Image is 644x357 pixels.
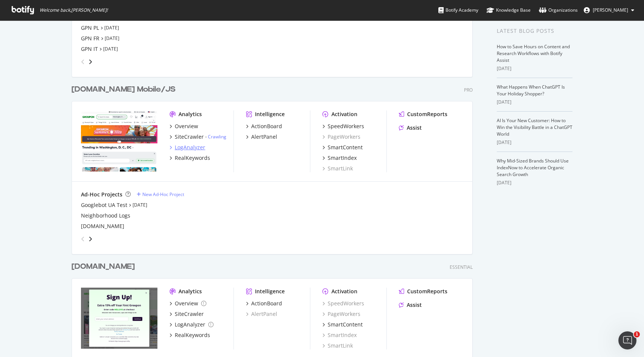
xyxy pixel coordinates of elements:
a: ActionBoard [246,123,282,130]
a: Overview [169,300,206,307]
a: SmartContent [322,321,363,328]
a: [DATE] [104,25,119,31]
a: Assist [399,301,422,309]
a: [DOMAIN_NAME] Mobile/JS [72,84,179,95]
a: GPN PL [81,24,99,32]
a: Googlebot UA Test [81,201,127,209]
a: SpeedWorkers [322,123,364,130]
div: Ad-Hoc Projects [81,191,122,198]
a: [DATE] [133,202,147,208]
a: SmartIndex [322,154,357,162]
img: groupon.com [81,110,157,172]
div: SiteCrawler [175,133,204,141]
span: 1 [634,331,640,337]
span: Welcome back, [PERSON_NAME] ! [40,7,108,13]
a: [DOMAIN_NAME] [72,261,138,272]
div: Intelligence [255,288,285,295]
iframe: Intercom live chat [618,331,636,349]
a: CustomReports [399,288,447,295]
div: [DATE] [497,65,572,72]
div: LogAnalyzer [175,321,205,328]
div: Activation [331,288,357,295]
div: angle-left [78,56,88,68]
div: [DOMAIN_NAME] Mobile/JS [72,84,175,95]
div: AlertPanel [251,133,277,141]
a: AlertPanel [246,133,277,141]
a: [DOMAIN_NAME] [81,222,124,230]
div: Essential [450,264,473,270]
a: SiteCrawler [169,310,204,318]
div: LogAnalyzer [175,144,205,151]
div: GPN FR [81,35,99,42]
div: angle-left [78,233,88,245]
a: Crawling [208,133,226,140]
div: SmartContent [328,321,363,328]
div: New Ad-Hoc Project [142,191,184,198]
div: [DOMAIN_NAME] [72,261,135,272]
a: Overview [169,123,198,130]
div: Activation [331,110,357,118]
a: SmartLink [322,342,353,349]
div: SiteCrawler [175,310,204,318]
div: angle-right [88,235,93,243]
div: Overview [175,123,198,130]
div: [DATE] [497,139,572,146]
img: groupon.ie [81,288,157,349]
a: CustomReports [399,110,447,118]
div: - [205,133,226,140]
div: ActionBoard [251,300,282,307]
a: PageWorkers [322,310,360,318]
div: CustomReports [407,110,447,118]
a: LogAnalyzer [169,321,214,328]
div: angle-right [88,58,93,66]
div: RealKeywords [175,154,210,162]
a: SpeedWorkers [322,300,364,307]
div: Analytics [179,110,202,118]
div: Overview [175,300,198,307]
div: Pro [464,87,473,93]
a: AlertPanel [246,310,277,318]
a: SiteCrawler- Crawling [169,133,226,141]
a: GPN IT [81,45,98,53]
div: SmartContent [328,144,363,151]
a: ActionBoard [246,300,282,307]
a: AI Is Your New Customer: How to Win the Visibility Battle in a ChatGPT World [497,117,572,137]
div: SmartIndex [328,154,357,162]
div: [DATE] [497,99,572,106]
a: Neighborhood Logs [81,212,130,219]
a: [DATE] [105,35,119,41]
a: [DATE] [103,46,118,52]
a: RealKeywords [169,154,210,162]
div: Latest Blog Posts [497,27,572,35]
div: Assist [407,301,422,309]
button: [PERSON_NAME] [578,4,640,16]
a: LogAnalyzer [169,144,205,151]
div: CustomReports [407,288,447,295]
div: [DATE] [497,179,572,186]
div: Botify Academy [438,6,478,14]
div: Analytics [179,288,202,295]
div: SpeedWorkers [328,123,364,130]
div: RealKeywords [175,331,210,339]
div: Organizations [539,6,578,14]
a: What Happens When ChatGPT Is Your Holiday Shopper? [497,84,565,97]
div: Intelligence [255,110,285,118]
a: PageWorkers [322,133,360,141]
a: RealKeywords [169,331,210,339]
a: SmartIndex [322,331,357,339]
div: ActionBoard [251,123,282,130]
a: SmartLink [322,165,353,172]
a: How to Save Hours on Content and Research Workflows with Botify Assist [497,43,570,63]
